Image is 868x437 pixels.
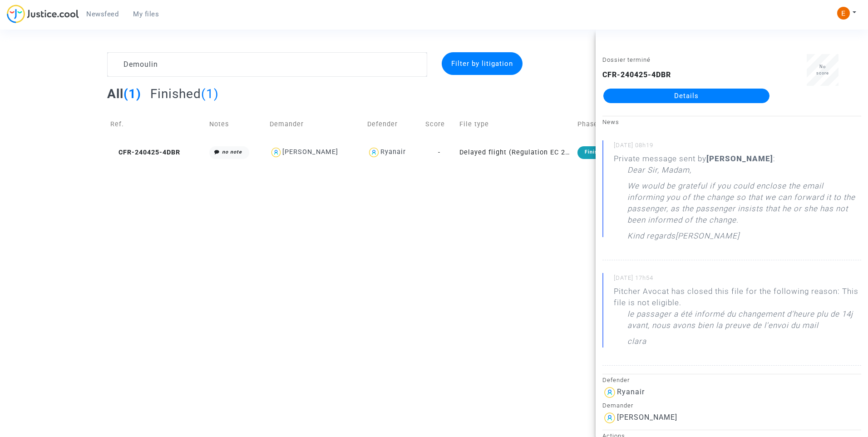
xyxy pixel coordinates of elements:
[438,149,440,156] span: -
[706,154,773,163] b: [PERSON_NAME]
[422,108,456,140] td: Score
[574,108,631,140] td: Phase
[816,64,829,75] span: No score
[206,108,266,140] td: Notes
[451,60,513,68] span: Filter by litigation
[380,148,406,156] div: Ryanair
[270,146,283,159] img: icon-user.svg
[367,146,380,159] img: icon-user.svg
[282,148,338,156] div: [PERSON_NAME]
[602,70,671,79] b: CFR-240425-4DBR
[79,7,126,21] a: Newsfeed
[602,56,651,63] small: Dossier terminé
[266,108,365,140] td: Demander
[107,108,206,140] td: Ref.
[456,108,574,140] td: File type
[614,153,861,246] div: Private message sent by :
[123,86,141,101] span: (1)
[133,10,159,18] span: My files
[126,7,166,21] a: My files
[627,164,691,180] p: Dear Sir, Madam,
[614,141,861,153] small: [DATE] 08h19
[602,119,619,125] small: News
[110,149,180,156] span: CFR-240425-4DBR
[86,10,118,18] span: Newsfeed
[201,86,219,101] span: (1)
[7,5,79,23] img: jc-logo.svg
[456,140,574,164] td: Delayed flight (Regulation EC 261/2004)
[603,89,769,103] a: Details
[577,146,615,159] div: Finished
[222,149,242,155] i: no note
[150,86,201,101] span: Finished
[837,7,850,20] img: ACg8ocIeiFvHKe4dA5oeRFd_CiCnuxWUEc1A2wYhRJE3TTWt=s96-c
[364,108,422,140] td: Defender
[107,86,123,101] span: All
